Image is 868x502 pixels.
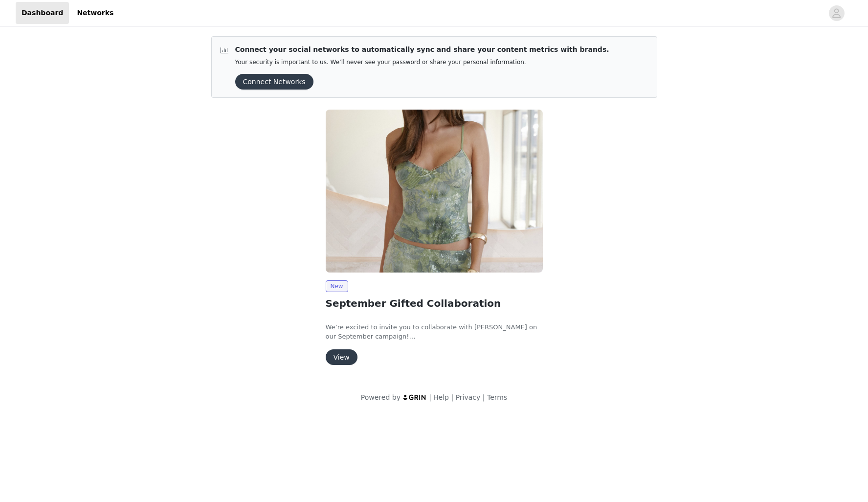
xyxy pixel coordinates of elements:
img: Peppermayo USA [326,110,543,273]
span: | [429,393,431,401]
a: Dashboard [16,2,69,24]
img: logo [402,394,427,400]
p: We’re excited to invite you to collaborate with [PERSON_NAME] on our September campaign! [326,322,543,342]
button: View [326,349,357,365]
span: Powered by [361,393,401,401]
p: Your security is important to us. We’ll never see your password or share your personal information. [235,59,609,66]
button: Connect Networks [235,74,313,90]
a: Terms [487,393,507,401]
span: | [451,393,453,401]
div: avatar [832,5,841,21]
p: Connect your social networks to automatically sync and share your content metrics with brands. [235,45,609,55]
span: New [326,280,348,292]
a: Networks [71,2,119,24]
a: Help [433,393,449,401]
a: Privacy [456,393,481,401]
a: View [326,354,357,361]
span: | [483,393,485,401]
h2: September Gifted Collaboration [326,296,543,311]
